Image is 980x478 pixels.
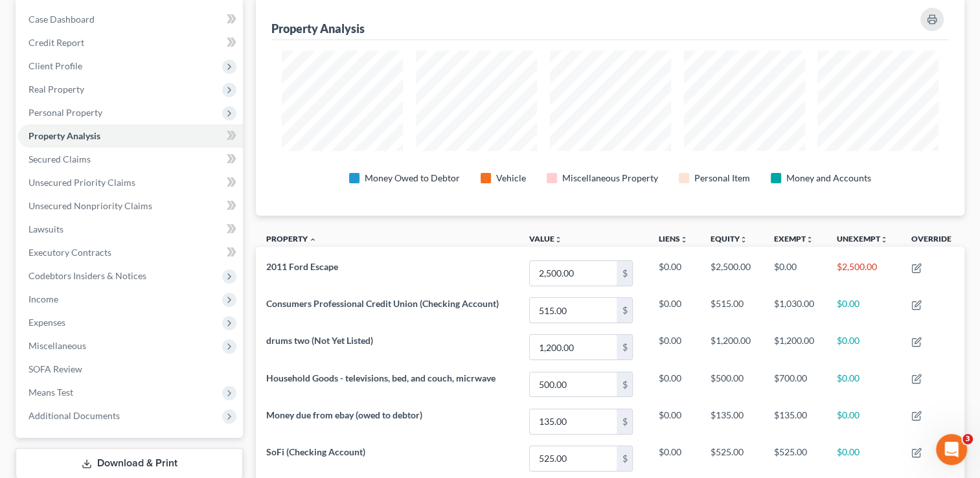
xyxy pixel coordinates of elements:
a: SOFA Review [18,358,243,381]
span: Codebtors Insiders & Notices [28,270,146,281]
a: Equityunfold_more [711,234,747,244]
td: $0.00 [648,366,700,403]
input: 0.00 [530,335,617,359]
td: $0.00 [648,255,700,291]
a: Property Analysis [18,124,243,148]
span: Real Property [28,84,84,95]
span: Household Goods - televisions, bed, and couch, micrwave [266,372,496,383]
a: Credit Report [18,31,243,54]
span: Property Analysis [28,130,100,141]
div: Vehicle [496,172,526,185]
span: Additional Documents [28,410,120,421]
a: Property expand_less [266,234,317,244]
span: Means Test [28,387,73,398]
td: $1,030.00 [763,292,826,329]
span: Income [28,293,58,304]
div: Money Owed to Debtor [365,172,460,185]
span: drums two (Not Yet Listed) [266,335,373,346]
td: $515.00 [700,292,764,329]
div: $ [617,335,632,359]
th: Override [901,226,964,255]
span: Unsecured Nonpriority Claims [28,200,152,211]
span: Personal Property [28,107,102,118]
span: Consumers Professional Credit Union (Checking Account) [266,298,499,309]
div: Property Analysis [271,21,365,36]
span: Lawsuits [28,223,63,234]
input: 0.00 [530,261,617,286]
div: $ [617,446,632,471]
span: Expenses [28,317,65,328]
a: Case Dashboard [18,8,243,31]
iframe: Intercom live chat [936,434,967,465]
a: Valueunfold_more [529,234,562,244]
td: $0.00 [648,292,700,329]
span: 3 [963,434,973,444]
input: 0.00 [530,372,617,397]
div: Money and Accounts [786,172,871,185]
div: $ [617,298,632,323]
span: Secured Claims [28,154,91,165]
span: Executory Contracts [28,247,111,258]
span: 2011 Ford Escape [266,261,338,272]
div: Personal Item [694,172,750,185]
div: $ [617,372,632,397]
span: SOFA Review [28,363,82,374]
td: $500.00 [700,366,764,403]
input: 0.00 [530,298,617,323]
td: $0.00 [826,440,901,477]
a: Unsecured Priority Claims [18,171,243,194]
td: $1,200.00 [700,329,764,366]
div: $ [617,409,632,434]
i: unfold_more [740,236,747,244]
td: $525.00 [763,440,826,477]
i: unfold_more [880,236,888,244]
input: 0.00 [530,409,617,434]
td: $0.00 [763,255,826,291]
a: Liensunfold_more [659,234,688,244]
td: $1,200.00 [763,329,826,366]
span: Credit Report [28,37,84,48]
td: $0.00 [826,329,901,366]
span: Unsecured Priority Claims [28,177,135,188]
input: 0.00 [530,446,617,471]
td: $0.00 [648,329,700,366]
a: Lawsuits [18,218,243,241]
td: $2,500.00 [826,255,901,291]
td: $0.00 [826,292,901,329]
td: $525.00 [700,440,764,477]
a: Executory Contracts [18,241,243,264]
td: $0.00 [648,440,700,477]
a: Unexemptunfold_more [837,234,888,244]
span: SoFi (Checking Account) [266,446,365,457]
td: $135.00 [763,403,826,440]
span: Client Profile [28,60,82,71]
td: $0.00 [826,403,901,440]
a: Exemptunfold_more [773,234,813,244]
div: $ [617,261,632,286]
td: $700.00 [763,366,826,403]
i: unfold_more [805,236,813,244]
td: $135.00 [700,403,764,440]
div: Miscellaneous Property [562,172,658,185]
span: Miscellaneous [28,340,86,351]
a: Unsecured Nonpriority Claims [18,194,243,218]
td: $0.00 [648,403,700,440]
span: Case Dashboard [28,14,95,25]
td: $2,500.00 [700,255,764,291]
td: $0.00 [826,366,901,403]
i: expand_less [309,236,317,244]
i: unfold_more [554,236,562,244]
i: unfold_more [680,236,688,244]
span: Money due from ebay (owed to debtor) [266,409,422,420]
a: Secured Claims [18,148,243,171]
